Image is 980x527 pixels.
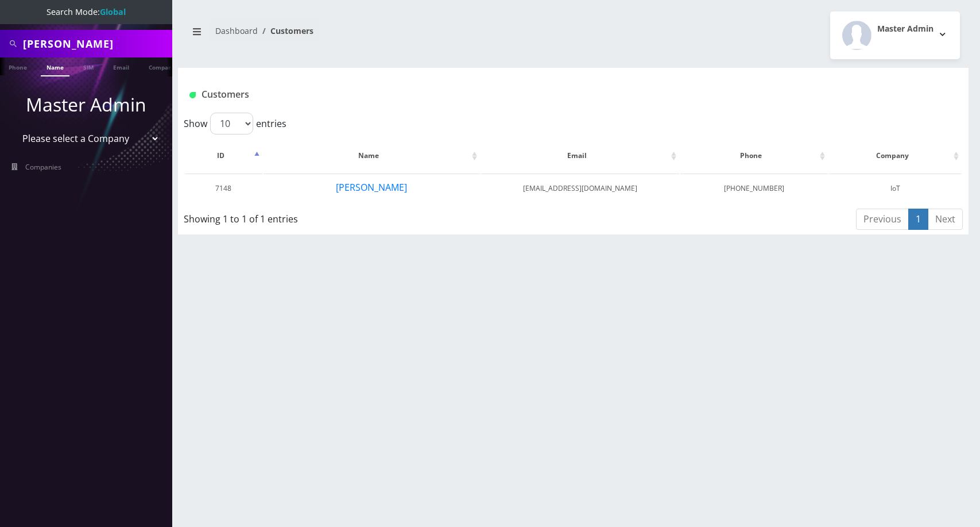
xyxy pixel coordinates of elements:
div: Showing 1 to 1 of 1 entries [184,207,499,226]
a: Next [928,209,963,230]
a: SIM [78,57,99,75]
label: Show entries [184,113,286,134]
button: Master Admin [830,11,960,59]
strong: Global [100,6,126,17]
th: ID: activate to sort column descending [185,139,262,172]
a: Name [41,57,69,76]
span: Search Mode: [47,6,126,17]
a: 1 [908,209,928,230]
a: Phone [3,57,33,75]
th: Phone: activate to sort column ascending [680,139,828,172]
th: Email: activate to sort column ascending [481,139,679,172]
td: 7148 [185,174,262,203]
a: Email [107,57,135,75]
span: Companies [25,162,61,172]
th: Name: activate to sort column ascending [264,139,480,172]
select: Showentries [210,113,253,134]
a: Company [143,57,181,75]
td: [PHONE_NUMBER] [680,174,828,203]
nav: breadcrumb [187,19,565,52]
button: [PERSON_NAME] [335,180,408,195]
td: [EMAIL_ADDRESS][DOMAIN_NAME] [481,174,679,203]
input: Search All Companies [23,33,169,55]
a: Previous [856,209,909,230]
h1: Customers [189,89,826,100]
th: Company: activate to sort column ascending [829,139,962,172]
td: IoT [829,174,962,203]
li: Customers [258,25,313,37]
h2: Master Admin [877,24,933,34]
a: Dashboard [215,25,258,36]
